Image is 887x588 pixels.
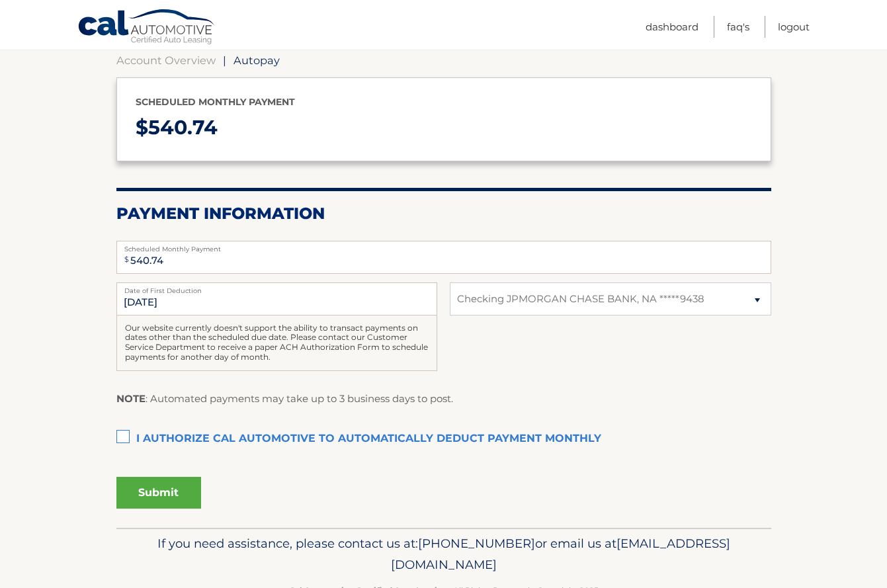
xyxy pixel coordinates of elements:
[148,115,218,140] span: 540.74
[125,533,763,575] p: If you need assistance, please contact us at: or email us at
[727,16,749,38] a: FAQ's
[116,426,771,452] label: I authorize cal automotive to automatically deduct payment monthly
[116,54,216,67] a: Account Overview
[116,241,771,251] label: Scheduled Monthly Payment
[136,94,752,110] p: Scheduled monthly payment
[116,477,201,509] button: Submit
[136,110,752,146] p: $
[391,536,730,572] span: [EMAIL_ADDRESS][DOMAIN_NAME]
[116,204,771,224] h2: Payment Information
[646,16,698,38] a: Dashboard
[233,54,280,67] span: Autopay
[116,315,437,371] div: Our website currently doesn't support the ability to transact payments on dates other than the sc...
[120,245,133,274] span: $
[116,241,771,274] input: Payment Amount
[77,9,216,47] a: Cal Automotive
[116,282,437,293] label: Date of First Deduction
[116,282,437,315] input: Payment Date
[223,54,226,67] span: |
[116,392,146,405] strong: NOTE
[116,390,453,407] p: : Automated payments may take up to 3 business days to post.
[778,16,810,38] a: Logout
[418,536,535,551] span: [PHONE_NUMBER]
